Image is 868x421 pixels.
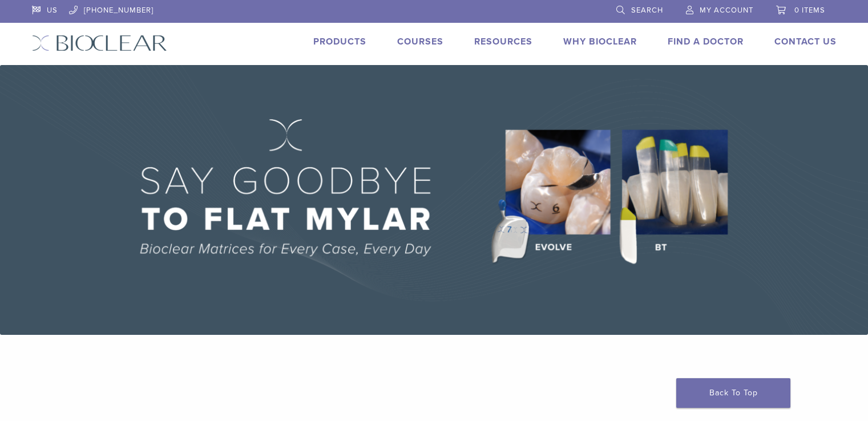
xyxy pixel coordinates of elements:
[474,36,532,47] a: Resources
[313,36,366,47] a: Products
[668,36,744,47] a: Find A Doctor
[676,378,790,408] a: Back To Top
[794,6,825,15] span: 0 items
[700,6,753,15] span: My Account
[631,6,663,15] span: Search
[397,36,443,47] a: Courses
[774,36,837,47] a: Contact Us
[32,35,167,51] img: Bioclear
[563,36,637,47] a: Why Bioclear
